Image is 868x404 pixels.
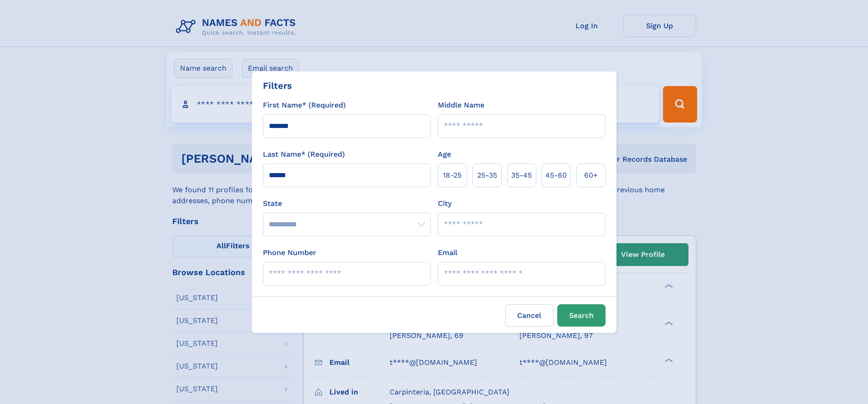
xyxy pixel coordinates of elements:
[477,170,497,181] span: 25‑35
[263,149,345,160] label: Last Name* (Required)
[584,170,598,181] span: 60+
[438,149,451,160] label: Age
[438,198,452,209] label: City
[263,100,346,111] label: First Name* (Required)
[511,170,532,181] span: 35‑45
[443,170,462,181] span: 18‑25
[263,247,316,258] label: Phone Number
[557,304,606,327] button: Search
[545,170,567,181] span: 45‑60
[438,100,484,111] label: Middle Name
[263,79,292,92] div: Filters
[438,247,457,258] label: Email
[505,304,554,327] label: Cancel
[263,198,431,209] label: State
